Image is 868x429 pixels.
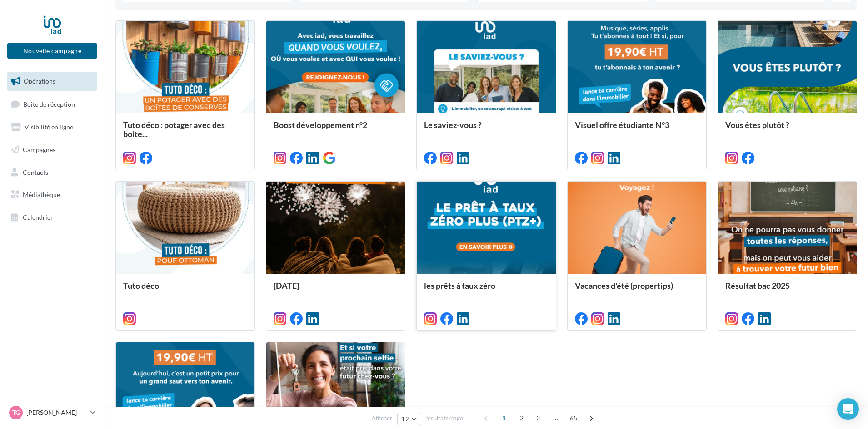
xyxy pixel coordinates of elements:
span: [DATE] [274,281,299,291]
a: Opérations [5,72,99,91]
span: Boost développement n°2 [274,120,367,130]
span: Opérations [24,77,55,85]
a: Calendrier [5,208,99,227]
span: 2 [514,411,529,425]
span: Vous êtes plutôt ? [725,120,789,130]
span: résultats/page [425,414,463,423]
span: ... [549,411,563,425]
span: les prêts à taux zéro [424,281,495,291]
span: 3 [531,411,545,425]
span: 1 [497,411,511,425]
span: Campagnes [23,146,55,153]
span: Visibilité en ligne [25,123,73,131]
span: Visuel offre étudiante N°3 [575,120,669,130]
span: TG [12,408,20,417]
span: Le saviez-vous ? [424,120,482,130]
p: [PERSON_NAME] [26,408,87,417]
span: Tuto déco [123,281,159,291]
span: Résultat bac 2025 [725,281,790,291]
a: Contacts [5,163,99,182]
span: Médiathèque [23,191,60,198]
a: Visibilité en ligne [5,118,99,137]
span: Tuto déco : potager avec des boite... [123,120,225,139]
span: 12 [401,415,409,423]
a: TG [PERSON_NAME] [7,404,97,421]
button: Nouvelle campagne [7,43,97,59]
div: Open Intercom Messenger [837,398,859,420]
span: Contacts [23,168,48,176]
a: Médiathèque [5,185,99,204]
span: Vacances d'été (propertips) [575,281,673,291]
button: 12 [397,413,420,425]
a: Campagnes [5,140,99,159]
a: Boîte de réception [5,94,99,114]
span: 65 [566,411,581,425]
span: Afficher [372,414,392,423]
span: Boîte de réception [23,100,75,108]
span: Calendrier [23,213,53,221]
